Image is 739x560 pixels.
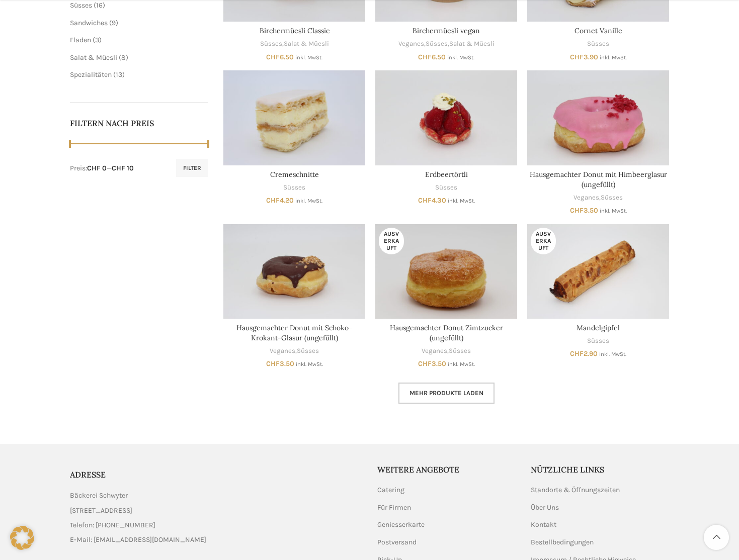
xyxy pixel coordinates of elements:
[270,170,319,179] a: Cremeschnitte
[600,208,627,214] small: inkl. MwSt.
[266,359,280,368] span: CHF
[449,39,495,49] a: Salat & Müesli
[573,193,599,203] a: Veganes
[449,346,471,356] a: Süsses
[527,224,669,319] a: Mandelgipfel
[418,196,432,205] span: CHF
[375,224,517,319] a: Hausgemachter Donut Zimtzucker (ungefüllt)
[70,520,362,531] a: List item link
[260,39,282,49] a: Süsses
[95,36,99,44] span: 3
[236,323,352,342] a: Hausgemachter Donut mit Schoko-Krokant-Glasur (ungefüllt)
[704,525,729,550] a: Scroll to top button
[398,39,424,49] a: Veganes
[112,164,134,172] span: CHF 10
[527,70,669,165] a: Hausgemachter Donut mit Himbeerglasur (ungefüllt)
[570,53,598,61] bdi: 3.90
[531,537,595,547] a: Bestellbedingungen
[418,359,446,368] bdi: 3.50
[448,198,475,204] small: inkl. MwSt.
[260,26,330,35] a: Birchermüesli Classic
[574,26,622,35] a: Cornet Vanille
[375,39,517,49] div: , ,
[600,54,627,61] small: inkl. MwSt.
[418,359,432,368] span: CHF
[418,196,446,205] bdi: 4.30
[87,164,107,172] span: CHF 0
[570,206,598,215] bdi: 3.50
[447,54,474,61] small: inkl. MwSt.
[531,520,557,530] a: Kontakt
[70,163,134,173] div: Preis: —
[112,19,116,27] span: 9
[295,54,322,61] small: inkl. MwSt.
[418,53,432,61] span: CHF
[223,39,365,49] div: ,
[377,520,426,530] a: Geniesserkarte
[266,359,294,368] bdi: 3.50
[295,198,322,204] small: inkl. MwSt.
[283,183,305,193] a: Süsses
[570,349,584,358] span: CHF
[375,70,517,165] a: Erdbeertörtli
[121,53,126,62] span: 8
[577,323,620,332] a: Mandelgipfel
[266,53,280,61] span: CHF
[297,346,319,356] a: Süsses
[223,70,365,165] a: Cremeschnitte
[223,224,365,319] a: Hausgemachter Donut mit Schoko-Krokant-Glasur (ungefüllt)
[570,206,584,215] span: CHF
[527,193,669,203] div: ,
[176,159,208,177] button: Filter
[377,503,412,513] a: Für Firmen
[70,490,128,501] span: Bäckerei Schwyter
[70,53,117,62] a: Salat & Müesli
[409,389,483,397] span: Mehr Produkte laden
[531,503,560,513] a: Über Uns
[377,485,405,495] a: Catering
[587,39,609,49] a: Süsses
[398,383,495,404] a: Mehr Produkte laden
[425,170,468,179] a: Erdbeertörtli
[377,537,418,547] a: Postversand
[116,70,122,79] span: 13
[70,36,91,44] a: Fladen
[448,361,475,367] small: inkl. MwSt.
[530,170,667,189] a: Hausgemachter Donut mit Himbeerglasur (ungefüllt)
[70,505,132,516] span: [STREET_ADDRESS]
[570,349,598,358] bdi: 2.90
[601,193,623,203] a: Süsses
[266,196,294,205] bdi: 4.20
[390,323,503,342] a: Hausgemachter Donut Zimtzucker (ungefüllt)
[422,346,447,356] a: Veganes
[418,53,446,61] bdi: 6.50
[223,346,365,356] div: ,
[375,346,517,356] div: ,
[70,70,112,79] a: Spezialitäten
[570,53,584,61] span: CHF
[413,26,480,35] a: Birchermüesli vegan
[531,228,556,254] span: Ausverkauft
[266,53,294,61] bdi: 6.50
[70,19,108,27] a: Sandwiches
[70,534,362,545] a: List item link
[531,464,670,475] h5: Nützliche Links
[379,228,404,254] span: Ausverkauft
[377,464,516,475] h5: Weitere Angebote
[96,1,103,10] span: 16
[266,196,280,205] span: CHF
[270,346,295,356] a: Veganes
[426,39,448,49] a: Süsses
[296,361,323,367] small: inkl. MwSt.
[284,39,329,49] a: Salat & Müesli
[435,183,457,193] a: Süsses
[70,470,106,480] span: ADRESSE
[531,485,621,495] a: Standorte & Öffnungszeiten
[599,351,626,357] small: inkl. MwSt.
[70,1,92,10] a: Süsses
